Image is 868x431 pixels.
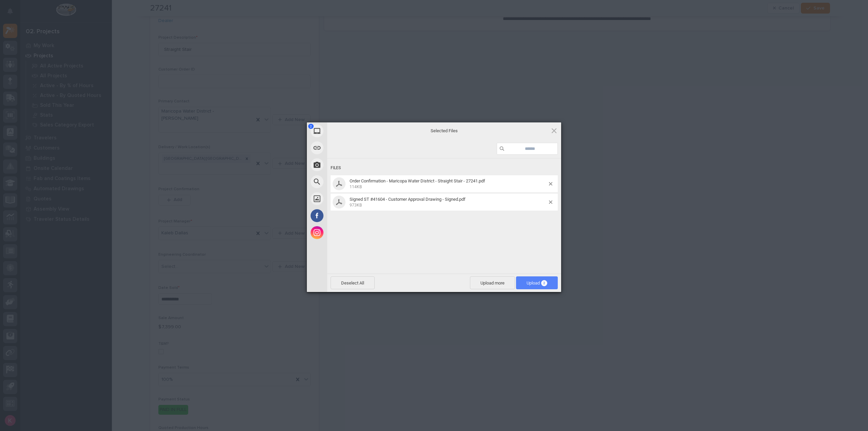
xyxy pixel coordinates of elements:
div: Link (URL) [307,139,388,156]
div: Take Photo [307,156,388,173]
span: 973KB [350,203,362,208]
div: Facebook [307,207,388,224]
span: Selected Files [376,128,512,134]
span: 114KB [350,184,362,189]
span: Order Confirmation - Maricopa Water District - Straight Stair - 27241.pdf [348,178,549,190]
span: Deselect All [331,276,375,289]
span: Order Confirmation - Maricopa Water District - Straight Stair - 27241.pdf [350,178,485,183]
span: 2 [308,124,314,129]
span: Signed ST #41604 - Customer Approval Drawing - Signed.pdf [348,197,549,208]
span: Upload more [470,276,515,289]
span: Upload [516,276,558,289]
span: Upload [527,280,547,286]
span: Click here or hit ESC to close picker [550,127,558,134]
span: 2 [541,280,547,286]
div: Files [331,162,558,174]
span: Signed ST #41604 - Customer Approval Drawing - Signed.pdf [350,197,466,202]
div: My Device [307,122,388,139]
div: Web Search [307,173,388,190]
div: Unsplash [307,190,388,207]
div: Instagram [307,224,388,241]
